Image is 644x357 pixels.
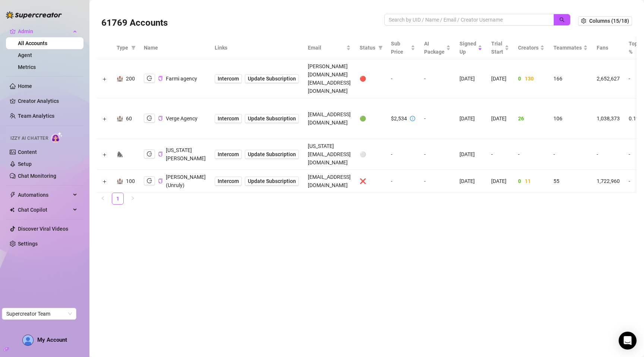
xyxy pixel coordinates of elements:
span: ⚪ [360,151,366,157]
td: [DATE] [487,170,514,193]
a: Content [18,149,37,155]
td: [EMAIL_ADDRESS][DOMAIN_NAME] [303,98,355,139]
img: AD_cMMTxCeTpmN1d5MnKJ1j-_uXZCpTKapSSqNGg4PyXtR_tCW7gZXTNmFz2tpVv9LSyNV7ff1CaS4f4q0HLYKULQOwoM5GQR... [23,335,33,345]
span: Verge Agency [166,116,198,121]
button: Expand row [102,76,108,82]
th: Name [139,37,210,59]
span: Intercom [218,177,239,185]
span: logout [147,178,152,183]
span: Update Subscription [248,178,296,184]
button: Copy Account UID [158,76,163,81]
span: 1,722,960 [597,178,620,184]
td: [EMAIL_ADDRESS][DOMAIN_NAME] [303,170,355,193]
span: 11 [525,178,531,184]
button: Copy Account UID [158,178,163,184]
span: 🔴 [360,76,366,82]
button: Update Subscription [245,150,299,159]
span: copy [158,116,163,121]
td: [DATE] [455,170,487,193]
div: 🏰 [117,75,123,83]
span: Intercom [218,150,239,158]
th: Teammates [549,37,592,59]
span: Update Subscription [248,76,296,82]
span: 0 [518,76,521,82]
button: logout [144,74,155,83]
div: 🦍 [117,150,123,158]
span: filter [130,42,137,53]
span: thunderbolt [10,192,16,198]
button: Expand row [102,116,108,122]
a: Intercom [215,114,242,123]
span: Sub Price [391,40,409,56]
th: Trial Start [487,37,514,59]
span: 🟢 [360,116,366,121]
button: Copy Account UID [158,116,163,121]
span: setting [581,18,586,23]
a: Agent [18,52,32,58]
span: logout [147,116,152,121]
a: All Accounts [18,40,47,46]
span: Intercom [218,75,239,83]
td: - [420,59,455,98]
span: Columns (15/18) [589,18,629,24]
span: Trial Start [491,40,503,56]
td: [DATE] [455,59,487,98]
a: Setup [18,161,32,167]
button: Update Subscription [245,177,299,186]
span: Type [117,44,128,52]
div: 100 [126,177,135,185]
span: info-circle [410,116,415,121]
span: copy [158,152,163,157]
th: Fans [592,37,624,59]
span: AI Package [424,40,445,56]
div: Open Intercom Messenger [619,332,637,350]
td: - [386,59,420,98]
li: Next Page [127,193,139,205]
span: search [559,17,565,22]
span: Signed Up [460,40,476,56]
th: AI Package [420,37,455,59]
td: - [514,139,549,170]
a: Creator Analytics [18,95,78,107]
a: Intercom [215,177,242,186]
div: 🏰 [117,177,123,185]
th: Sub Price [386,37,420,59]
td: [US_STATE][EMAIL_ADDRESS][DOMAIN_NAME] [303,139,355,170]
span: Intercom [218,114,239,123]
img: AI Chatter [51,132,63,143]
td: - [386,139,420,170]
th: Links [210,37,303,59]
span: 0 [518,178,521,184]
span: Status [360,44,375,52]
span: Supercreator Team [6,308,72,319]
td: - [420,139,455,170]
th: Creators [514,37,549,59]
td: - [420,170,455,193]
td: [DATE] [455,98,487,139]
span: Update Subscription [248,151,296,157]
span: Email [308,44,345,52]
li: Previous Page [97,193,109,205]
span: 1,038,373 [597,116,620,121]
span: right [130,196,135,200]
div: 200 [126,75,135,83]
td: [PERSON_NAME][DOMAIN_NAME][EMAIL_ADDRESS][DOMAIN_NAME] [303,59,355,98]
button: logout [144,114,155,123]
span: Update Subscription [248,116,296,121]
span: logout [147,76,152,81]
span: [US_STATE][PERSON_NAME] [166,147,206,161]
span: copy [158,76,163,81]
td: - [386,170,420,193]
button: Expand row [102,178,108,184]
button: Expand row [102,152,108,158]
button: logout [144,149,155,158]
a: Team Analytics [18,113,54,119]
a: Settings [18,241,38,247]
span: logout [147,151,152,157]
td: [DATE] [455,139,487,170]
span: [PERSON_NAME] (Unruly) [166,174,206,188]
a: Discover Viral Videos [18,226,68,232]
span: Teammates [553,44,582,52]
a: Chat Monitoring [18,173,56,179]
span: 2,652,627 [597,76,620,82]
